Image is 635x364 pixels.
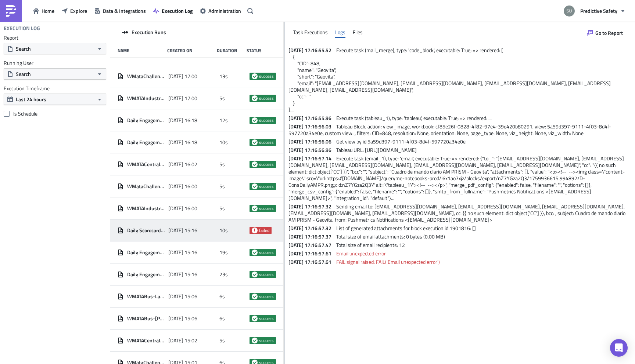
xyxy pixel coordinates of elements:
[219,205,225,212] span: 5s
[259,161,274,167] span: success
[127,139,165,146] span: Daily Engagement Part 2 (TripleSTXN)
[336,146,417,154] span: Tableau URL: [URL][DOMAIN_NAME]
[219,139,228,146] span: 10s
[219,315,225,322] span: 6s
[563,5,575,17] img: Avatar
[259,316,274,321] span: success
[127,227,165,234] span: Daily Scorecard SingleSite AM (Geovita) (esp)
[259,227,269,233] span: failed
[288,224,335,232] span: [DATE] 17:16:57.32
[336,224,476,232] span: List of generated attachments for block execution id 1901816: []
[4,34,106,41] label: Report
[196,5,245,17] button: Administration
[247,48,272,53] div: Status
[259,183,274,189] span: success
[4,43,106,54] button: Search
[252,294,258,299] span: success
[103,7,146,15] span: Data & Integrations
[559,3,629,19] button: Predictive Safety
[288,154,335,162] span: [DATE] 17:16:57.14
[335,27,345,38] div: Logs
[219,95,225,102] span: 5s
[252,117,258,123] span: success
[595,29,623,37] span: Go to Report
[168,73,197,80] span: [DATE] 17:00
[252,95,258,101] span: success
[293,27,328,38] div: Task Executions
[70,7,87,15] span: Explore
[252,250,258,255] span: success
[259,205,274,211] span: success
[219,293,225,300] span: 6s
[288,114,335,122] span: [DATE] 17:16:55.96
[42,7,54,15] span: Home
[58,5,91,17] button: Explore
[162,7,193,15] span: Execution Log
[288,203,627,223] span: Sending email to: [EMAIL_ADDRESS][DOMAIN_NAME], [EMAIL_ADDRESS][DOMAIN_NAME], [EMAIL_ADDRESS][DOM...
[5,5,17,17] img: PushMetrics
[336,241,405,249] span: Total size of email recipients: 12
[127,293,165,300] span: WMATABus-Landover-WhoHasBeenTrainedOnTheGame
[353,27,363,38] div: Files
[252,73,258,79] span: success
[583,27,627,39] button: Go to Report
[16,45,31,52] span: Search
[4,60,106,66] label: Running User
[259,139,274,145] span: success
[252,139,258,145] span: success
[288,46,611,113] span: Execute task (mail_merge), type: 'code_block', executable: True; => rendered: [ { "CID": 848, "na...
[150,5,196,17] button: Execution Log
[4,68,106,80] button: Search
[118,48,164,53] div: Name
[219,227,228,234] span: 10s
[208,7,241,15] span: Administration
[288,123,611,137] span: Tableau Block, action: view_image, workbook: cf85e26f-0828-4f82-97e4-39e420b80291, view: 5a59d397...
[610,339,628,357] div: Open Intercom Messenger
[29,5,58,17] button: Home
[219,73,228,80] span: 13s
[288,233,335,240] span: [DATE] 17:16:57.37
[259,117,274,123] span: success
[127,315,165,322] span: WMATABus-[PERSON_NAME]-WhoHasBeenTrainedOnTheGame
[288,203,335,210] span: [DATE] 17:16:57.32
[168,95,197,102] span: [DATE] 17:00
[168,337,197,344] span: [DATE] 15:02
[217,48,243,53] div: Duration
[4,110,106,117] label: Is Schedule
[580,7,617,15] span: Predictive Safety
[288,46,335,54] span: [DATE] 17:16:55.52
[259,95,274,101] span: success
[336,250,386,257] span: Email unexpected error
[252,316,258,321] span: success
[168,117,197,124] span: [DATE] 16:18
[336,138,466,145] span: Get view by id 5a59d397-9111-4f03-8d4f-597720a34e0e
[16,95,46,103] span: Last 24 hours
[168,271,197,278] span: [DATE] 15:16
[4,85,106,92] label: Execution Timeframe
[288,154,625,202] span: Execute task (email_1), type: 'email', executable: True; => rendered: {"to_": "[EMAIL_ADDRESS][DO...
[127,95,165,102] span: WMATAIndustrialRd - Other Users Suspected in Last Hour
[336,233,445,240] span: Total size of email attachments: 0 bytes (0.00 MB)
[127,249,165,256] span: Daily Engagement Part 1 (Geovita) (esp)
[219,271,228,278] span: 23s
[288,123,335,130] span: [DATE] 17:16:56.03
[288,250,335,257] span: [DATE] 17:16:57.61
[252,205,258,211] span: success
[288,138,335,145] span: [DATE] 17:16:56.06
[252,227,258,233] span: failed
[168,227,197,234] span: [DATE] 15:16
[259,294,274,299] span: success
[288,258,335,266] span: [DATE] 17:16:57.61
[167,48,213,53] div: Created On
[91,5,150,17] a: Data & Integrations
[219,337,225,344] span: 5s
[127,271,165,278] span: Daily Engagement Part 2 (Geovita) (esp)
[4,94,106,105] button: Last 24 hours
[168,183,197,190] span: [DATE] 16:00
[168,161,197,168] span: [DATE] 16:02
[168,139,197,146] span: [DATE] 16:18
